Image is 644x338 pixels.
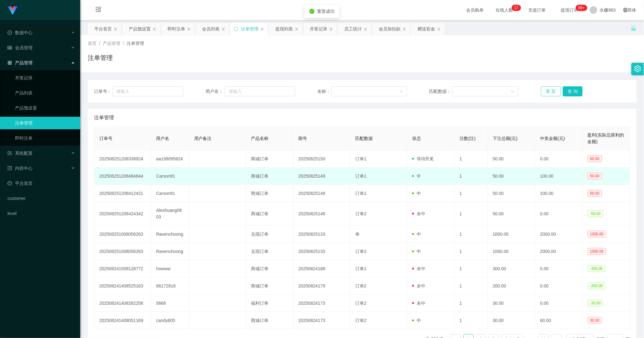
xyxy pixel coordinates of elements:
span: 重置成功 [317,9,335,14]
span: / [123,41,124,46]
td: 0.00 [535,202,583,226]
td: 5668 [151,295,189,312]
i: 图标: form [8,151,12,155]
td: aa199095824 [151,150,189,168]
p: 1 [514,5,517,11]
div: 产品预设置 [129,23,151,35]
span: 订单1 [355,174,366,179]
span: 订单2 [355,301,366,306]
i: 图标: close [260,27,264,31]
td: 20250825149 [293,168,351,185]
span: 订单2 [355,283,366,288]
td: 20250824173 [293,295,351,312]
td: 商城订单 [246,168,293,185]
td: 200.00 [488,277,535,295]
td: 商城订单 [246,185,293,202]
td: 202508241508128772 [94,260,151,277]
i: 图标: menu-fold [88,0,109,20]
i: 图标: appstore-o [8,61,12,65]
i: 图标: sync [234,27,238,31]
span: / [99,41,100,46]
span: 订单2 [355,211,366,216]
sup: 17 [512,5,521,11]
span: 匹配数据 [355,136,373,141]
span: 1000.00 [588,248,606,255]
i: icon: check-circle [309,9,314,14]
span: 订单2 [355,318,366,323]
a: level [8,207,75,220]
td: 商城订单 [246,150,293,168]
td: 202508241408051169 [94,312,151,329]
td: 86172816 [151,277,189,295]
td: 202508251208424342 [94,202,151,226]
td: 30.00 [488,312,535,329]
span: 单 [355,232,360,237]
td: 兑现订单 [246,226,293,243]
td: 100.00 [535,185,583,202]
td: 2000.00 [535,243,583,260]
div: 赠送彩金 [418,23,435,35]
td: 0.00 [535,150,583,168]
span: 中 [412,191,421,196]
span: -50.00 [588,210,603,217]
div: 会员列表 [202,23,220,35]
i: 图标: down [511,89,515,94]
span: 首页 [88,41,96,46]
td: 20250824179 [293,277,351,295]
td: 60.00 [535,312,583,329]
i: 图标: check-circle-o [8,30,12,35]
a: 图标: dashboard平台首页 [8,177,75,190]
span: 期号 [299,136,307,141]
td: Carson91 [151,168,189,185]
span: 名称： [317,88,331,95]
td: 商城订单 [246,312,293,329]
img: logo.9652507e.png [8,6,18,15]
i: 图标: close [114,27,117,31]
span: 内容中心 [8,166,33,171]
i: 图标: close [187,27,191,31]
a: 即时注单 [15,132,75,144]
span: 产品名称 [251,136,268,141]
span: 下注总额(元) [493,136,517,141]
span: 未中 [412,301,425,306]
td: 202508251008056263 [94,226,151,243]
td: 50.00 [488,168,535,185]
div: 注单管理 [241,23,258,35]
td: 1000.00 [488,243,535,260]
span: 订单2 [355,249,366,254]
td: 兑现订单 [246,243,293,260]
i: 图标: close [437,27,441,31]
span: 订单1 [355,266,366,271]
span: 订单号： [94,88,112,95]
td: 1 [454,168,488,185]
a: customer [8,192,75,205]
td: 福利订单 [246,295,293,312]
span: 用户名 [156,136,169,141]
h1: 注单管理 [88,53,113,62]
input: 请输入 [225,86,295,96]
span: 中奖金额(元) [540,136,565,141]
div: 即时注单 [168,23,185,35]
span: 1000.00 [588,231,606,238]
a: 注单管理 [15,117,75,129]
span: 订单1 [355,156,366,161]
i: 图标: close [153,27,156,31]
span: 匹配数据： [429,88,452,95]
td: howww [151,260,189,277]
span: -30.00 [588,300,603,307]
td: 50.00 [488,202,535,226]
span: 50.00 [588,155,602,162]
button: 重 置 [541,86,561,96]
span: 注单管理 [94,114,114,121]
td: 20250825149 [293,185,351,202]
span: 等待开奖 [412,156,434,161]
span: 注数(注) [460,136,475,141]
i: 图标: close [295,27,299,31]
td: 20250825133 [293,243,351,260]
td: 0.00 [535,295,583,312]
i: 图标: table [8,46,12,50]
i: 图标: close [402,27,406,31]
span: 用户名： [206,88,225,95]
td: 1 [454,226,488,243]
i: 图标: close [329,27,333,31]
